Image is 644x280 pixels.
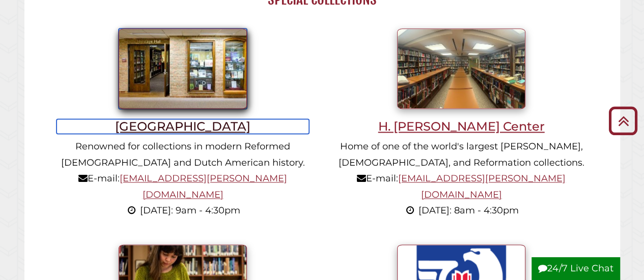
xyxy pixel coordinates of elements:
a: [GEOGRAPHIC_DATA] [57,63,309,134]
p: Home of one of the world's largest [PERSON_NAME], [DEMOGRAPHIC_DATA], and Reformation collections... [335,139,587,219]
p: Renowned for collections in modern Reformed [DEMOGRAPHIC_DATA] and Dutch American history. E-mail: [57,139,309,219]
h3: H. [PERSON_NAME] Center [335,119,587,134]
span: [DATE]: 9am - 4:30pm [140,205,240,216]
a: [EMAIL_ADDRESS][PERSON_NAME][DOMAIN_NAME] [398,173,566,200]
a: [EMAIL_ADDRESS][PERSON_NAME][DOMAIN_NAME] [120,173,287,200]
img: Heritage Hall entrance [119,28,247,109]
a: H. [PERSON_NAME] Center [335,63,587,134]
a: Back to Top [605,112,641,129]
h3: [GEOGRAPHIC_DATA] [57,119,309,134]
span: [DATE]: 8am - 4:30pm [418,205,519,216]
img: Inside Meeter Center [397,28,525,109]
